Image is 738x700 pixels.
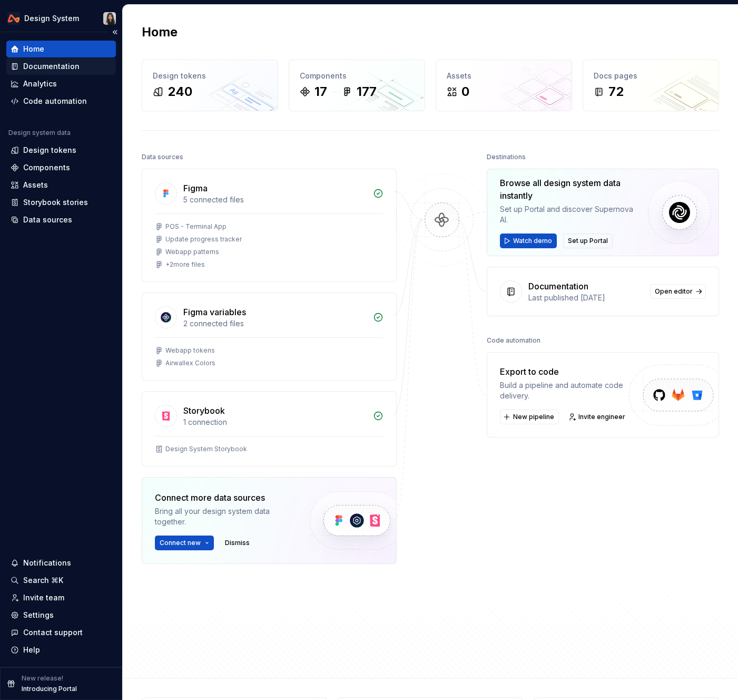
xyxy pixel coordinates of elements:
div: Bring all your design system data together. [155,506,292,527]
a: Settings [6,607,116,624]
div: Figma variables [183,306,246,318]
span: New pipeline [513,413,554,421]
div: Export to code [500,365,630,378]
div: Airwallex Colors [165,359,215,367]
div: Set up Portal and discover Supernova AI. [500,204,639,225]
button: Notifications [6,555,116,571]
div: Code automation [487,333,540,348]
div: Destinations [487,150,526,164]
a: Components17177 [289,60,425,111]
a: Design tokens [6,142,116,159]
div: Design tokens [23,145,76,155]
span: Watch demo [513,237,552,245]
div: Notifications [23,558,71,568]
button: Set up Portal [563,234,613,248]
span: Open editor [655,287,693,296]
div: Browse all design system data instantly [500,177,639,202]
div: Invite team [23,592,64,603]
p: New release! [22,674,63,683]
span: Connect new [160,539,201,547]
img: 0733df7c-e17f-4421-95a9-ced236ef1ff0.png [7,12,20,25]
h2: Home [142,24,178,41]
button: Dismiss [220,536,254,550]
div: + 2 more files [165,260,205,269]
a: Figma variables2 connected filesWebapp tokensAirwallex Colors [142,293,397,381]
div: Last published [DATE] [528,293,644,303]
a: Assets0 [436,60,572,111]
button: Search ⌘K [6,572,116,589]
div: Update progress tracker [165,235,242,244]
a: Components [6,159,116,176]
div: Design System Storybook [165,445,247,453]
a: Documentation [6,58,116,75]
div: Code automation [23,96,87,106]
p: Introducing Portal [22,685,77,693]
div: Build a pipeline and automate code delivery. [500,380,630,401]
div: Webapp patterns [165,248,219,256]
a: Analytics [6,75,116,92]
div: 1 connection [183,417,367,427]
a: Assets [6,177,116,193]
a: Storybook1 connectionDesign System Storybook [142,391,397,466]
div: Documentation [23,61,80,72]
a: Home [6,41,116,57]
div: Data sources [142,150,183,164]
button: Contact support [6,624,116,641]
div: Home [23,44,44,54]
a: Docs pages72 [583,60,719,111]
a: Data sources [6,211,116,228]
a: Invite engineer [565,410,630,424]
div: 17 [314,83,327,100]
div: Data sources [23,215,72,225]
span: Dismiss [225,539,250,547]
div: Assets [23,180,48,190]
button: Collapse sidebar [107,25,122,40]
div: Webapp tokens [165,346,215,355]
div: Storybook stories [23,197,88,208]
span: Invite engineer [578,413,625,421]
button: New pipeline [500,410,559,424]
div: Docs pages [594,71,708,81]
span: Set up Portal [568,237,608,245]
a: Figma5 connected filesPOS - Terminal AppUpdate progress trackerWebapp patterns+2more files [142,169,397,282]
div: Components [23,162,70,173]
div: Components [300,71,414,81]
a: Invite team [6,589,116,606]
a: Code automation [6,93,116,110]
div: POS - Terminal App [165,222,227,231]
div: 72 [608,83,624,100]
div: Settings [23,610,54,620]
a: Design tokens240 [142,60,278,111]
div: Assets [447,71,561,81]
div: Help [23,645,40,655]
div: Design System [24,13,79,24]
div: 240 [168,83,192,100]
div: Storybook [183,404,225,417]
button: Design SystemXiangjun [2,7,120,30]
button: Connect new [155,536,214,550]
div: 5 connected files [183,195,367,205]
button: Help [6,641,116,658]
button: Watch demo [500,234,557,248]
div: Design system data [8,129,71,137]
div: Contact support [23,627,83,638]
div: Analytics [23,79,57,89]
img: Xiangjun [103,12,116,25]
a: Storybook stories [6,194,116,211]
div: Design tokens [153,71,267,81]
a: Open editor [650,284,706,299]
div: 177 [357,83,377,100]
div: 2 connected files [183,318,367,329]
div: 0 [461,83,469,100]
div: Connect more data sources [155,491,292,504]
div: Documentation [528,280,588,293]
div: Search ⌘K [23,575,63,586]
div: Figma [183,182,208,195]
